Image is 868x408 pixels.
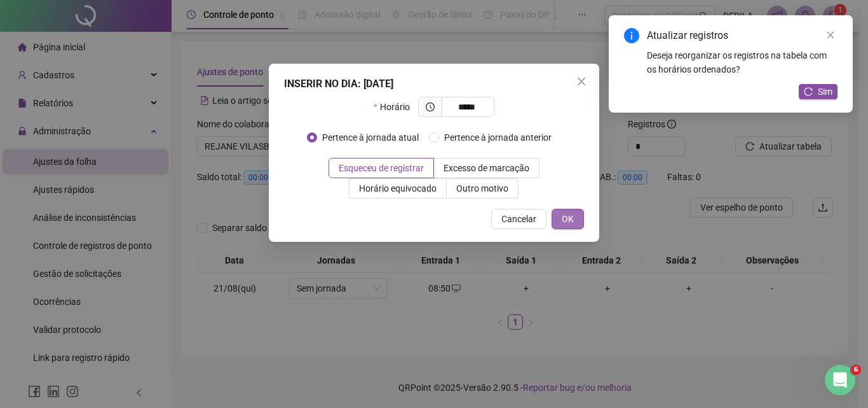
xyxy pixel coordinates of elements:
[825,365,855,395] iframe: Intercom live chat
[571,71,592,92] button: Close
[439,130,557,144] span: Pertence à jornada anterior
[851,365,861,375] span: 6
[804,87,813,96] span: reload
[284,76,584,92] div: INSERIR NO DIA : [DATE]
[374,97,417,117] label: Horário
[426,102,435,111] span: clock-circle
[647,28,837,43] div: Atualizar registros
[562,212,574,226] span: OK
[359,183,437,193] span: Horário equivocado
[317,130,424,144] span: Pertence à jornada atual
[799,84,837,99] button: Sim
[818,85,832,99] span: Sim
[624,28,639,43] span: info-circle
[647,48,837,76] div: Deseja reorganizar os registros na tabela com os horários ordenados?
[444,163,529,173] span: Excesso de marcação
[501,212,536,226] span: Cancelar
[552,209,584,229] button: OK
[339,163,424,173] span: Esqueceu de registrar
[456,183,508,193] span: Outro motivo
[824,28,837,42] a: Close
[576,76,587,87] span: close
[826,31,835,39] span: close
[491,209,546,229] button: Cancelar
